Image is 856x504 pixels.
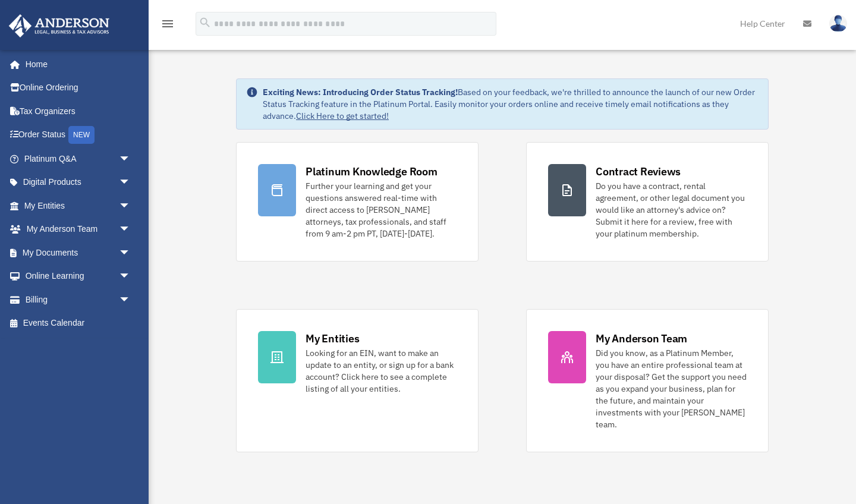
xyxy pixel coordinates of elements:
a: Digital Productsarrow_drop_down [8,171,149,194]
div: NEW [68,126,95,144]
div: My Anderson Team [596,331,687,346]
a: menu [160,21,175,31]
a: Events Calendar [8,311,149,335]
div: Based on your feedback, we're thrilled to announce the launch of our new Order Status Tracking fe... [263,86,759,122]
a: Online Learningarrow_drop_down [8,264,149,288]
span: arrow_drop_down [119,288,143,312]
a: Platinum Q&Aarrow_drop_down [8,147,149,171]
a: My Anderson Team Did you know, as a Platinum Member, you have an entire professional team at your... [526,309,769,452]
img: Anderson Advisors Platinum Portal [5,14,113,37]
img: User Pic [829,15,847,32]
a: Order StatusNEW [8,123,149,147]
span: arrow_drop_down [119,218,143,242]
a: Tax Organizers [8,99,149,123]
a: My Entitiesarrow_drop_down [8,194,149,218]
span: arrow_drop_down [119,264,143,289]
a: My Entities Looking for an EIN, want to make an update to an entity, or sign up for a bank accoun... [236,309,479,452]
a: Platinum Knowledge Room Further your learning and get your questions answered real-time with dire... [236,142,479,262]
div: Further your learning and get your questions answered real-time with direct access to [PERSON_NAM... [306,180,457,240]
a: Home [8,52,143,76]
strong: Exciting News: Introducing Order Status Tracking! [263,87,458,97]
a: Billingarrow_drop_down [8,288,149,311]
i: search [199,16,212,29]
a: My Documentsarrow_drop_down [8,241,149,264]
div: Do you have a contract, rental agreement, or other legal document you would like an attorney's ad... [596,180,747,240]
div: Looking for an EIN, want to make an update to an entity, or sign up for a bank account? Click her... [306,347,457,395]
span: arrow_drop_down [119,171,143,195]
span: arrow_drop_down [119,147,143,171]
div: My Entities [306,331,359,346]
a: Click Here to get started! [296,111,389,121]
div: Did you know, as a Platinum Member, you have an entire professional team at your disposal? Get th... [596,347,747,430]
div: Platinum Knowledge Room [306,164,438,179]
span: arrow_drop_down [119,194,143,218]
a: Online Ordering [8,76,149,100]
div: Contract Reviews [596,164,681,179]
i: menu [160,17,175,31]
a: My Anderson Teamarrow_drop_down [8,218,149,241]
span: arrow_drop_down [119,241,143,265]
a: Contract Reviews Do you have a contract, rental agreement, or other legal document you would like... [526,142,769,262]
